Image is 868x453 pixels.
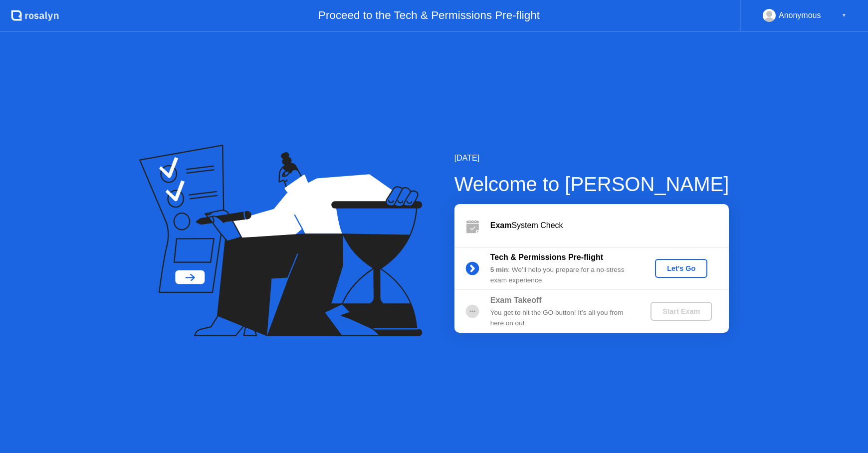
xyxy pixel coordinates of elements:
b: Exam [490,221,512,229]
button: Let's Go [655,259,707,278]
div: : We’ll help you prepare for a no-stress exam experience [490,265,634,285]
div: ▼ [842,9,847,22]
div: You get to hit the GO button! It’s all you from here on out [490,308,634,328]
b: 5 min [490,266,508,273]
div: [DATE] [454,152,729,164]
div: Welcome to [PERSON_NAME] [454,169,729,199]
button: Start Exam [651,302,712,321]
div: Let's Go [659,264,703,272]
b: Tech & Permissions Pre-flight [490,253,603,261]
b: Exam Takeoff [490,296,542,304]
div: Start Exam [654,307,708,315]
div: Anonymous [779,9,821,22]
div: System Check [490,220,729,231]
